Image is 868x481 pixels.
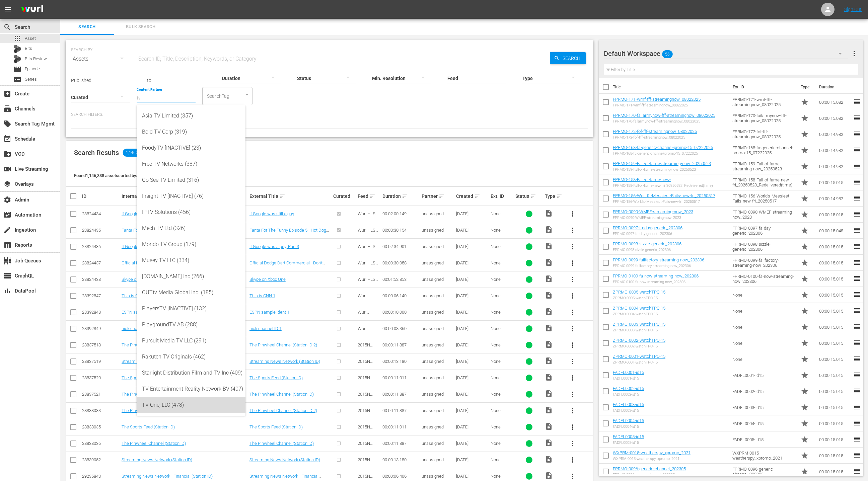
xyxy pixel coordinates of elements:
a: FPRMO-168-fa-generic-channel-promo-15_07222025 [613,145,713,150]
span: Schedule [3,135,11,143]
td: 00:00:15.015 [816,319,853,335]
a: Streaming News Network (Station ID) [249,457,320,462]
a: ZPRMO-0004-watchTPC-15 [613,306,665,311]
span: more_vert [569,374,577,382]
span: Live Streaming [3,165,11,173]
span: Promo [801,178,809,186]
td: 00:00:14.982 [816,142,853,158]
td: FPRMO-0097-fa-day-generic_202306 [730,223,798,239]
a: Streaming News Network - Financial (Station ID) [122,474,213,479]
span: Channels [3,105,11,113]
a: The Sports Feed (Station ID) [122,375,175,380]
div: Internal Title [122,192,247,200]
a: Official Dodge Dart Commercial - Don't Touch My Dart [122,260,223,265]
span: more_vert [569,226,577,234]
span: unassigned [422,244,444,249]
span: Promo [801,211,809,219]
span: to [147,78,151,83]
a: Skype on Xbox One [122,277,158,282]
a: The Pinwheel Channel (Station ID) [122,441,186,446]
div: Bold TV Corp (319) [142,124,240,140]
td: FPRMO-156-World's-Messiest-Fails-new-fri_20250517 [730,190,798,207]
td: FPRMO-0090-WMEF-streaming-now_2023 [730,207,798,223]
span: Promo [801,227,809,235]
div: 00:02:00.149 [382,211,420,216]
span: Promo [801,146,809,154]
button: Open [244,92,250,98]
div: Feed [358,192,380,200]
span: Promo [801,323,809,331]
div: 00:00:10.000 [382,310,420,315]
div: FPRMO-0098-sizzle-generic_202306 [613,248,681,252]
span: Overlays [3,180,11,188]
a: ZPRMO-0002-watchTPC-15 [613,338,665,343]
span: sort [530,193,536,199]
div: Asia TV Limited (357) [142,108,240,124]
span: Bits Review [25,56,47,62]
div: ID [82,193,120,199]
span: reorder [853,291,861,299]
td: 00:00:15.015 [816,239,853,255]
button: more_vert [565,222,581,238]
a: Skype on Xbox One [249,277,286,282]
span: more_vert [569,210,577,218]
div: FPRMO-156-World's-Messiest-Fails-new-fri_20250517 [613,199,715,204]
a: Fanta For The Funny Episode 5 - Hot Dog Microphone [122,228,222,233]
button: more_vert [565,403,581,419]
th: Title [613,78,729,96]
span: unassigned [422,260,444,265]
span: Bits [25,45,32,52]
a: ESPN sample ident 1 [249,310,289,315]
span: Promo [801,307,809,315]
div: Created [456,192,489,200]
div: Bits [13,45,21,53]
td: 00:00:15.082 [816,110,853,126]
div: None [491,211,513,216]
div: Type [545,192,563,200]
span: Video [545,291,553,299]
div: OUTtv Media Global Inc. (185) [142,285,240,301]
a: nick channel ID 1 [122,326,154,331]
span: more_vert [569,341,577,349]
button: more_vert [565,370,581,386]
span: reorder [853,226,861,234]
span: Wurl HLS Test [358,228,378,238]
button: more_vert [565,321,581,337]
button: more_vert [850,46,858,62]
button: more_vert [565,435,581,452]
span: Video [545,242,553,250]
a: FPRMO-0096-generic-channel_202305 [613,466,686,471]
td: FPRMO-158-Fall-of-fame-new-fri_20250523_Redelivered(time) [730,174,798,190]
p: Search Filters: [71,112,588,117]
button: more_vert [565,304,581,320]
span: 1,146,338 [123,149,146,157]
td: 00:00:15.015 [816,207,853,223]
button: more_vert [565,255,581,271]
span: sort [402,193,408,199]
span: Search Results [74,149,119,157]
span: Episode [25,66,40,72]
div: [DOMAIN_NAME] Inc (266) [142,268,240,285]
td: FPRMO-171-wmf-fff-streamingnow_08022025 [730,94,798,110]
span: Video [545,308,553,316]
span: reorder [853,162,861,170]
div: Pursuit Media TV LLC (291) [142,333,240,349]
span: reorder [853,307,861,315]
a: WXPRM-0015-weatherspy_xpromo_2021 [613,450,691,455]
div: None [491,310,513,315]
button: more_vert [565,288,581,304]
div: None [491,228,513,233]
span: Promo [801,162,809,170]
a: nick channel ID 1 [249,326,282,331]
span: more_vert [569,390,577,398]
div: Assets [71,50,130,68]
span: reorder [853,258,861,266]
span: Promo [801,259,809,267]
span: unassigned [422,228,444,233]
a: The Pinwheel Channel (Station ID 2) [249,408,317,413]
span: sort [556,193,562,199]
th: Ext. ID [729,78,797,96]
span: sort [474,193,480,199]
div: [DATE] [456,277,489,282]
span: unassigned [422,277,444,282]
